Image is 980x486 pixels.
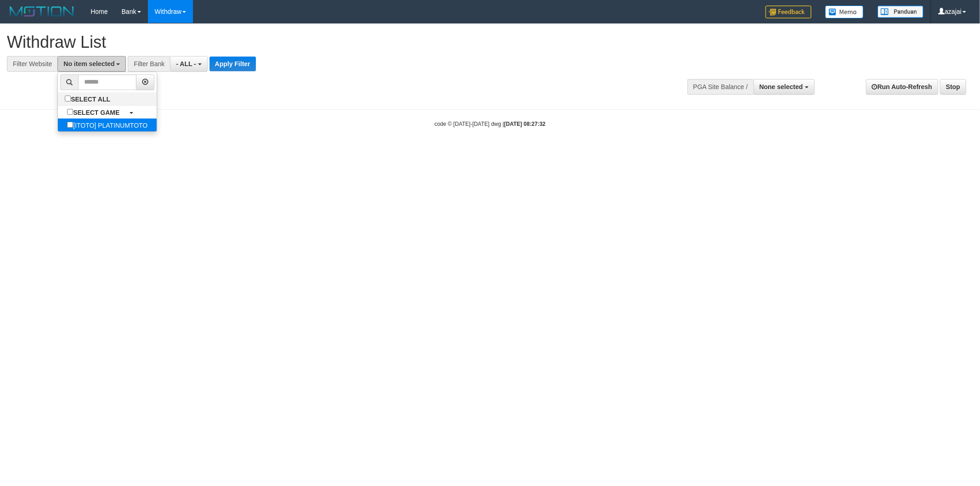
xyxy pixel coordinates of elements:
[7,5,77,18] img: MOTION_logo.png
[940,79,966,95] a: Stop
[765,6,811,18] img: Feedback.jpg
[170,56,207,72] button: - ALL -
[7,56,57,72] div: Filter Website
[58,106,157,119] a: SELECT GAME
[73,109,119,116] b: SELECT GAME
[866,79,938,95] a: Run Auto-Refresh
[57,56,126,72] button: No item selected
[687,79,753,95] div: PGA Site Balance /
[825,6,864,18] img: Button%20Memo.svg
[753,79,815,95] button: None selected
[65,96,71,102] input: SELECT ALL
[128,56,170,72] div: Filter Bank
[504,121,545,127] strong: [DATE] 08:27:32
[7,33,644,51] h1: Withdraw List
[58,92,119,105] label: SELECT ALL
[67,109,73,115] input: SELECT GAME
[435,121,546,127] small: code © [DATE]-[DATE] dwg |
[63,60,114,68] span: No item selected
[759,83,803,90] span: None selected
[58,119,157,131] label: [ITOTO] PLATINUMTOTO
[176,60,196,68] span: - ALL -
[210,57,256,71] button: Apply Filter
[878,6,923,18] img: panduan.png
[67,122,73,128] input: [ITOTO] PLATINUMTOTO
